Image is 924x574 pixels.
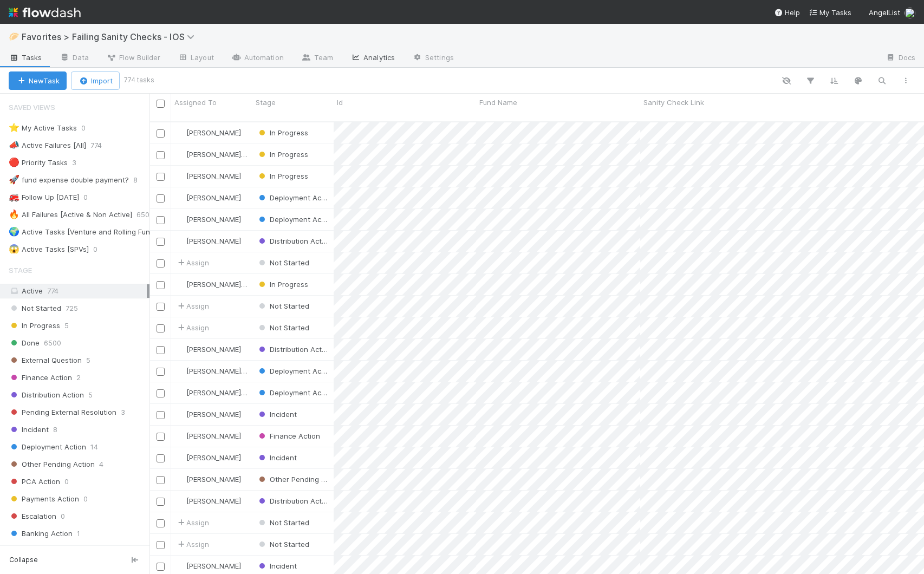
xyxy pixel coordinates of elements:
[86,354,90,367] span: 5
[175,495,241,506] div: [PERSON_NAME]
[176,193,185,202] img: avatar_501ac9d6-9fa6-4fe9-975e-1fd988f7bdb1.png
[257,453,297,462] span: Incident
[176,237,185,245] img: avatar_12dd09bb-393f-4edb-90ff-b12147216d3f.png
[9,284,147,298] div: Active
[257,258,309,267] span: Not Started
[643,97,704,108] span: Sanity Check Link
[809,7,851,18] a: My Tasks
[869,8,900,17] span: AngelList
[774,7,800,18] div: Help
[186,193,241,202] span: [PERSON_NAME]
[257,214,328,225] div: Deployment Action
[292,50,342,67] a: Team
[176,150,185,159] img: avatar_041b9f3e-9684-4023-b9b7-2f10de55285d.png
[157,324,165,332] input: Toggle Row Selected
[9,388,84,402] span: Distribution Action
[186,367,257,375] span: [PERSON_NAME] Wall
[223,50,292,67] a: Automation
[9,32,19,41] span: 🥟
[9,192,19,201] span: 🚒
[90,139,113,152] span: 774
[257,562,297,570] span: Incident
[9,140,19,149] span: 📣
[9,406,116,419] span: Pending External Resolution
[175,301,209,311] span: Assign
[157,541,165,549] input: Toggle Row Selected
[157,454,165,462] input: Toggle Row Selected
[136,208,165,221] span: 6500
[22,31,200,42] span: Favorites > Failing Sanity Checks - IOS
[157,519,165,527] input: Toggle Row Selected
[175,474,241,485] div: [PERSON_NAME]
[257,150,308,159] span: In Progress
[175,344,241,355] div: [PERSON_NAME]
[53,423,57,436] span: 8
[257,540,309,549] span: Not Started
[9,210,19,219] span: 🔥
[257,366,328,376] div: Deployment Action
[157,476,165,484] input: Toggle Row Selected
[9,52,42,63] span: Tasks
[257,409,297,420] div: Incident
[9,527,73,540] span: Banking Action
[186,237,241,245] span: [PERSON_NAME]
[169,50,223,67] a: Layout
[257,497,332,505] span: Distribution Action
[257,410,297,419] span: Incident
[186,475,241,484] span: [PERSON_NAME]
[9,191,79,204] div: Follow Up [DATE]
[175,257,209,268] div: Assign
[337,97,343,108] span: Id
[9,227,19,236] span: 🌍
[9,225,160,239] div: Active Tasks [Venture and Rolling Funds]
[157,194,165,203] input: Toggle Row Selected
[9,492,79,506] span: Payments Action
[257,495,328,506] div: Distribution Action
[257,149,308,160] div: In Progress
[97,544,101,558] span: 2
[257,192,328,203] div: Deployment Action
[186,128,241,137] span: [PERSON_NAME]
[9,371,72,384] span: Finance Action
[157,368,165,376] input: Toggle Row Selected
[257,430,320,441] div: Finance Action
[257,367,334,375] span: Deployment Action
[9,175,19,184] span: 🚀
[9,458,95,471] span: Other Pending Action
[99,458,103,471] span: 4
[175,149,247,160] div: [PERSON_NAME] Wall
[905,8,915,18] img: avatar_5d1523cf-d377-42ee-9d1c-1d238f0f126b.png
[9,158,19,167] span: 🔴
[186,150,257,159] span: [PERSON_NAME] Wall
[257,474,328,485] div: Other Pending Action
[157,129,165,138] input: Toggle Row Selected
[175,387,247,398] div: [PERSON_NAME] Wall
[9,440,86,454] span: Deployment Action
[257,560,297,571] div: Incident
[157,303,165,311] input: Toggle Row Selected
[186,497,241,505] span: [PERSON_NAME]
[257,301,309,311] div: Not Started
[9,555,38,565] span: Collapse
[51,50,97,67] a: Data
[124,75,154,85] small: 774 tasks
[76,371,81,384] span: 2
[72,156,87,169] span: 3
[9,96,55,118] span: Saved Views
[175,279,247,290] div: [PERSON_NAME] Wall
[157,563,165,571] input: Toggle Row Selected
[257,279,308,290] div: In Progress
[877,50,924,67] a: Docs
[257,517,309,528] div: Not Started
[257,518,309,527] span: Not Started
[175,366,247,376] div: [PERSON_NAME] Wall
[93,243,108,256] span: 0
[176,453,185,462] img: avatar_d02a2cc9-4110-42ea-8259-e0e2573f4e82.png
[9,354,82,367] span: External Question
[157,238,165,246] input: Toggle Row Selected
[809,8,851,17] span: My Tasks
[64,319,69,332] span: 5
[175,322,209,333] div: Assign
[61,510,65,523] span: 0
[9,173,129,187] div: fund expense double payment?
